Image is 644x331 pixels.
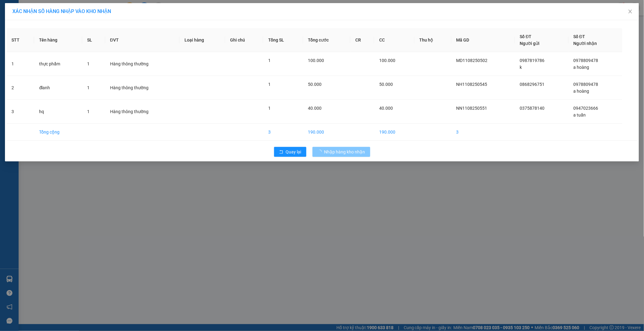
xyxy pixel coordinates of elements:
th: CR [350,28,374,52]
td: thực phẩm [34,52,82,76]
span: Người nhận [574,41,597,46]
td: 1 [7,52,34,76]
th: Ghi chú [225,28,263,52]
span: a hoàng [574,89,589,94]
span: 0947023666 [574,106,598,111]
span: 1 [268,106,271,111]
span: close [628,9,633,14]
span: k [520,65,522,70]
th: CC [374,28,415,52]
span: XÁC NHẬN SỐ HÀNG NHẬP VÀO KHO NHẬN [12,8,111,14]
span: Số ĐT [520,34,532,39]
span: MD1108250502 [456,58,488,63]
th: STT [7,28,34,52]
td: 3 [7,100,34,124]
span: 50.000 [308,82,322,87]
td: Hàng thông thường [105,76,180,100]
span: 0375878140 [520,106,545,111]
td: đlanh [34,76,82,100]
span: 1 [87,109,90,114]
span: 0978809478 [574,58,598,63]
span: 1 [268,82,271,87]
span: 0978809478 [574,82,598,87]
td: Hàng thông thường [105,100,180,124]
td: 2 [7,76,34,100]
td: 190.000 [303,124,351,141]
th: Tên hàng [34,28,82,52]
button: Close [622,3,639,20]
span: a tuấn [574,113,586,117]
th: SL [82,28,105,52]
span: 40.000 [379,106,393,111]
td: 3 [451,124,515,141]
span: NN1108250551 [456,106,487,111]
span: 1 [87,61,90,66]
td: Hàng thông thường [105,52,180,76]
th: Tổng cước [303,28,351,52]
span: Người gửi [520,41,540,46]
span: 1 [268,58,271,63]
span: 0868296751 [520,82,545,87]
th: Tổng SL [263,28,303,52]
span: 0987819786 [520,58,545,63]
span: 1 [87,85,90,90]
button: rollbackQuay lại [274,147,306,157]
span: loading [318,150,324,154]
span: rollback [279,150,283,155]
td: 3 [263,124,303,141]
td: hq [34,100,82,124]
td: Tổng cộng [34,124,82,141]
span: Số ĐT [574,34,585,39]
span: Quay lại [286,148,301,155]
td: 190.000 [374,124,415,141]
span: a hoàng [574,65,589,70]
span: 40.000 [308,106,322,111]
th: Mã GD [451,28,515,52]
span: Nhập hàng kho nhận [324,148,365,155]
th: Loại hàng [180,28,225,52]
th: Thu hộ [415,28,451,52]
span: 100.000 [379,58,395,63]
span: 50.000 [379,82,393,87]
th: ĐVT [105,28,180,52]
span: 100.000 [308,58,324,63]
span: NH1108250545 [456,82,487,87]
button: Nhập hàng kho nhận [313,147,370,157]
